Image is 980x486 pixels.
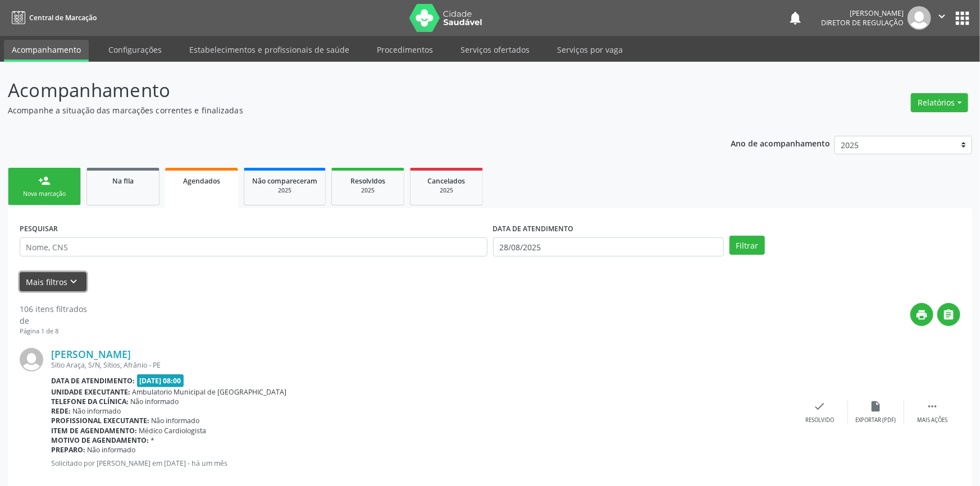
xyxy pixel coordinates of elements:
span: Não informado [152,416,200,425]
span: Médico Cardiologista [139,426,207,435]
input: Selecione um intervalo [493,237,724,256]
b: Motivo de agendamento: [51,435,149,445]
span: Cancelados [428,176,466,186]
input: Nome, CNS [20,237,487,256]
span: Não informado [131,397,179,406]
div: 106 itens filtrados [20,303,87,315]
i:  [926,400,938,412]
button: Relatórios [911,93,968,112]
i: keyboard_arrow_down [68,276,80,288]
button: notifications [787,10,803,26]
div: Resolvido [805,416,834,424]
button: Filtrar [730,236,765,255]
label: PESQUISAR [20,220,58,237]
a: Procedimentos [369,40,441,59]
span: Ambulatorio Municipal de [GEOGRAPHIC_DATA] [133,387,287,397]
b: Item de agendamento: [51,426,137,435]
div: 2025 [340,186,396,195]
div: [PERSON_NAME] [821,8,904,18]
i: insert_drive_file [870,400,882,412]
div: Página 1 de 8 [20,327,87,336]
span: Diretor de regulação [821,18,904,27]
b: Data de atendimento: [51,376,135,386]
p: Acompanhe a situação das marcações correntes e finalizadas [8,104,683,116]
span: Não informado [88,445,136,455]
b: Unidade executante: [51,387,130,397]
p: Solicitado por [PERSON_NAME] em [DATE] - há um mês [51,459,792,468]
i: print [916,309,928,321]
i:  [943,309,955,321]
span: Na fila [112,176,134,186]
div: Mais ações [917,416,947,424]
b: Rede: [51,406,71,416]
a: Serviços ofertados [453,40,537,59]
div: 2025 [418,186,475,195]
div: 2025 [252,186,317,195]
p: Ano de acompanhamento [731,136,831,150]
a: Serviços por vaga [549,40,631,59]
button:  [937,303,960,326]
span: Não compareceram [252,176,317,186]
span: Central de Marcação [29,13,97,22]
a: [PERSON_NAME] [51,348,131,360]
a: Configurações [101,40,170,59]
span: Não informado [73,406,121,416]
button: print [910,303,933,326]
div: Exportar (PDF) [856,416,896,424]
b: Preparo: [51,445,85,455]
i: check [814,400,826,412]
b: Telefone da clínica: [51,397,129,406]
a: Central de Marcação [8,8,97,27]
div: de [20,315,87,327]
button: apps [952,8,972,28]
div: Nova marcação [16,190,72,198]
a: Acompanhamento [4,40,89,62]
img: img [20,348,43,372]
span: [DATE] 08:00 [137,374,184,387]
button:  [931,6,952,30]
a: Estabelecimentos e profissionais de saúde [181,40,357,59]
button: Mais filtroskeyboard_arrow_down [20,272,86,292]
div: person_add [38,175,51,187]
span: Agendados [183,176,220,186]
p: Acompanhamento [8,76,683,104]
img: img [908,6,931,30]
i:  [936,10,948,22]
div: Sitio Araça, S/N, Sitios, Afrânio - PE [51,360,792,370]
b: Profissional executante: [51,416,149,425]
label: DATA DE ATENDIMENTO [493,220,574,237]
span: Resolvidos [350,176,385,186]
